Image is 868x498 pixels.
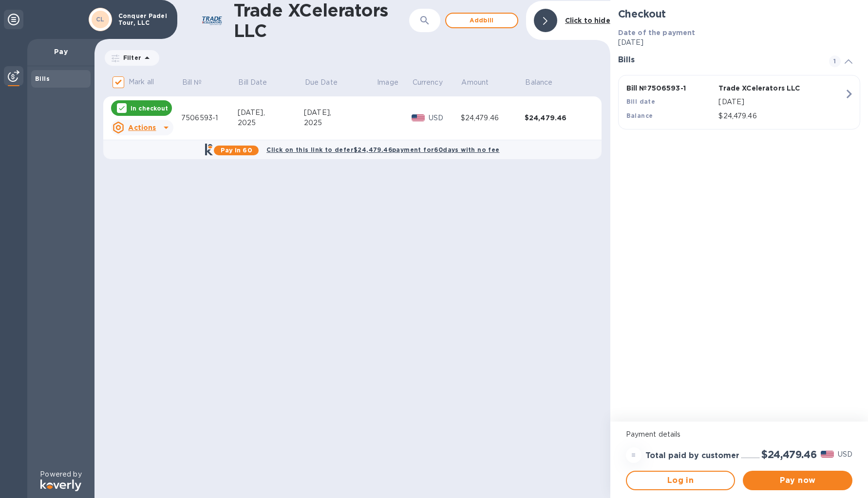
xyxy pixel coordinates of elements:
b: CL [96,16,105,23]
span: 1 [829,55,841,67]
p: Amount [461,77,489,88]
p: Due Date [305,77,338,88]
h2: $24,479.46 [761,448,817,461]
span: Amount [461,77,501,88]
p: Balance [525,77,552,88]
p: USD [429,113,461,123]
span: Due Date [305,77,350,88]
img: Logo [40,480,81,491]
div: $24,479.46 [525,113,589,123]
div: [DATE], [304,108,376,118]
span: Balance [525,77,565,88]
h2: Checkout [618,8,860,20]
p: $24,479.46 [718,111,844,121]
button: Bill №7506593-1Trade XCelerators LLCBill date[DATE]Balance$24,479.46 [618,75,860,129]
button: Addbill [445,13,518,28]
b: Pay in 60 [221,147,252,154]
img: USD [821,451,834,458]
div: 2025 [304,118,376,128]
b: Bill date [626,98,656,105]
button: Log in [626,471,736,490]
h3: Total paid by customer [645,451,739,461]
span: Log in [635,475,727,486]
p: Filter [119,54,141,62]
button: Pay now [743,471,852,490]
p: Currency [413,77,443,88]
div: [DATE], [238,108,304,118]
b: Click to hide [565,17,610,24]
div: = [626,447,642,463]
span: Add bill [454,15,509,26]
div: 7506593-1 [181,113,238,123]
b: Click on this link to defer $24,479.46 payment for 60 days with no fee [266,146,499,153]
p: USD [838,449,852,460]
p: Trade XCelerators LLC [718,83,807,93]
p: Payment details [626,429,852,440]
p: Image [377,77,398,88]
p: Bill № [182,77,202,88]
div: $24,479.46 [461,113,525,123]
p: Pay [35,47,87,56]
p: [DATE] [618,37,860,48]
p: Bill № 7506593-1 [626,83,715,93]
p: [DATE] [718,97,844,107]
p: Mark all [129,77,154,87]
p: In checkout [131,104,168,112]
h3: Bills [618,55,817,65]
span: Bill Date [238,77,280,88]
p: Bill Date [238,77,267,88]
p: Powered by [40,469,81,480]
b: Bills [35,75,50,82]
img: USD [412,114,425,121]
p: Conquer Padel Tour, LLC [118,13,167,26]
span: Pay now [751,475,845,486]
u: Actions [128,124,156,131]
div: 2025 [238,118,304,128]
span: Bill № [182,77,215,88]
b: Balance [626,112,653,119]
b: Date of the payment [618,29,696,37]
